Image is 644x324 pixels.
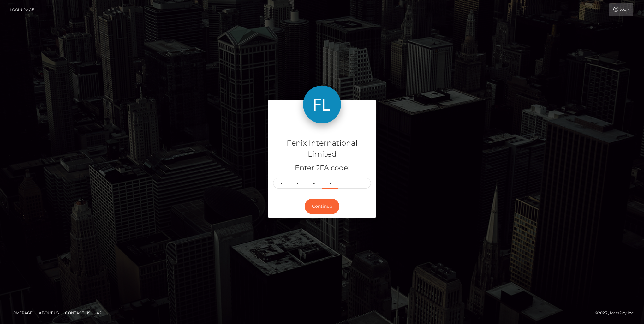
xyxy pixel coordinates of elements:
[305,199,339,214] button: Continue
[273,163,371,173] h5: Enter 2FA code:
[7,308,35,318] a: Homepage
[273,138,371,160] h4: Fenix International Limited
[609,3,633,16] a: Login
[63,308,93,318] a: Contact Us
[94,308,106,318] a: API
[595,309,639,316] div: © 2025 , MassPay Inc.
[10,3,34,16] a: Login Page
[303,86,341,123] img: Fenix International Limited
[36,308,61,318] a: About Us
